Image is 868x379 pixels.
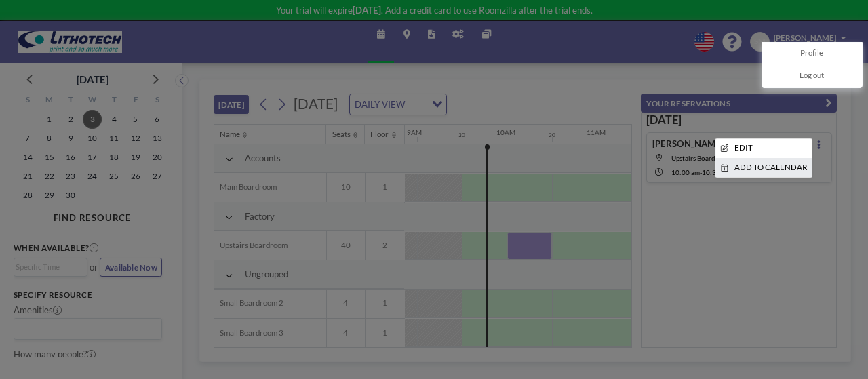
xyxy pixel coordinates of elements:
[715,159,812,178] li: ADD TO CALENDAR
[715,139,812,158] li: EDIT
[762,65,862,87] a: Log out
[762,43,862,65] a: Profile
[800,71,824,82] span: Log out
[800,48,823,60] span: Profile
